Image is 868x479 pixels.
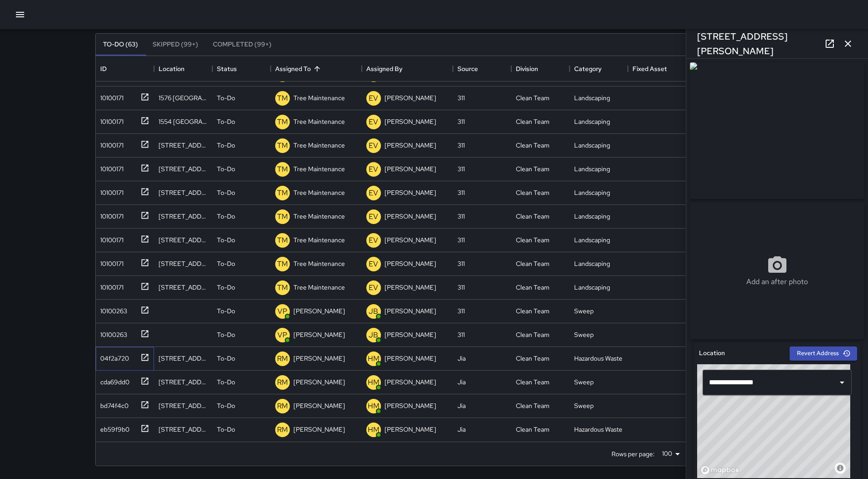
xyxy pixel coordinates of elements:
[293,259,345,268] p: Tree Maintenance
[293,93,345,102] p: Tree Maintenance
[97,303,127,316] div: 10100263
[159,212,208,221] div: 80 South Van Ness Avenue
[457,401,466,410] div: Jia
[516,93,550,102] div: Clean Team
[277,259,288,270] p: TM
[369,259,378,270] p: EV
[277,424,288,435] p: RM
[516,235,550,245] div: Clean Team
[369,282,378,293] p: EV
[453,56,511,82] div: Source
[277,93,288,104] p: TM
[277,235,288,246] p: TM
[97,232,123,245] div: 10100171
[457,93,465,102] div: 311
[385,377,436,387] p: [PERSON_NAME]
[97,184,123,197] div: 10100171
[293,354,345,363] p: [PERSON_NAME]
[516,425,550,434] div: Clean Team
[369,93,378,104] p: EV
[574,377,594,387] div: Sweep
[293,425,345,434] p: [PERSON_NAME]
[277,211,288,222] p: TM
[369,140,378,151] p: EV
[293,212,345,221] p: Tree Maintenance
[368,377,380,388] p: HM
[97,374,129,387] div: cda69dd0
[271,56,362,82] div: Assigned To
[369,164,378,175] p: EV
[293,188,345,197] p: Tree Maintenance
[516,354,550,363] div: Clean Team
[574,425,622,434] div: Hazardous Waste
[570,56,628,82] div: Category
[97,90,123,102] div: 10100171
[611,449,655,459] p: Rows per page:
[159,164,208,173] div: 1540 Market Street
[369,211,378,222] p: EV
[385,330,436,339] p: [PERSON_NAME]
[574,117,610,126] div: Landscaping
[457,377,466,387] div: Jia
[385,212,436,221] p: [PERSON_NAME]
[217,401,235,410] p: To-Do
[159,401,208,410] div: 125 Hayes Street
[159,93,208,102] div: 1576 Market Street
[516,188,550,197] div: Clean Team
[277,401,288,412] p: RM
[293,330,345,339] p: [PERSON_NAME]
[369,330,378,341] p: JB
[574,235,610,245] div: Landscaping
[159,188,208,197] div: 4 Van Ness Avenue
[293,401,345,410] p: [PERSON_NAME]
[516,259,550,268] div: Clean Team
[516,164,550,173] div: Clean Team
[457,56,478,82] div: Source
[385,354,436,363] p: [PERSON_NAME]
[574,259,610,268] div: Landscaping
[385,306,436,316] p: [PERSON_NAME]
[97,137,123,150] div: 10100171
[217,283,235,292] p: To-Do
[369,306,378,317] p: JB
[574,164,610,173] div: Landscaping
[457,425,466,434] div: Jia
[277,164,288,175] p: TM
[385,401,436,410] p: [PERSON_NAME]
[457,141,465,150] div: 311
[100,56,107,82] div: ID
[159,425,208,434] div: 30 Larkin Street
[574,354,622,363] div: Hazardous Waste
[457,283,465,292] div: 311
[574,330,594,339] div: Sweep
[96,34,145,56] button: To-Do (63)
[516,330,550,339] div: Clean Team
[457,259,465,268] div: 311
[574,141,610,150] div: Landscaping
[217,377,235,387] p: To-Do
[658,447,683,460] div: 100
[293,141,345,150] p: Tree Maintenance
[369,117,378,127] p: EV
[217,330,235,339] p: To-Do
[159,259,208,268] div: 1450 Market Street
[574,401,594,410] div: Sweep
[277,140,288,151] p: TM
[574,212,610,221] div: Landscaping
[97,279,123,292] div: 10100171
[516,377,550,387] div: Clean Team
[217,164,235,173] p: To-Do
[97,113,123,126] div: 10100171
[385,259,436,268] p: [PERSON_NAME]
[385,117,436,126] p: [PERSON_NAME]
[368,353,380,364] p: HM
[385,164,436,173] p: [PERSON_NAME]
[277,117,288,127] p: TM
[369,235,378,246] p: EV
[516,283,550,292] div: Clean Team
[97,208,123,221] div: 10100171
[457,306,465,316] div: 311
[217,259,235,268] p: To-Do
[159,283,208,292] div: 1438 Market Street
[277,377,288,388] p: RM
